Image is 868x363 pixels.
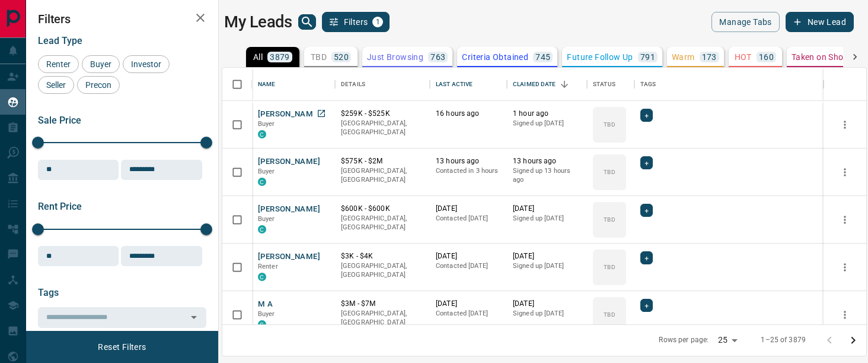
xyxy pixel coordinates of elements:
[258,120,275,128] span: Buyer
[38,287,59,298] span: Tags
[258,130,266,138] div: condos.ca
[436,204,501,214] p: [DATE]
[42,80,70,90] span: Seller
[759,53,774,61] p: 160
[836,258,854,276] button: more
[38,35,82,46] span: Lead Type
[535,53,550,61] p: 745
[430,53,445,61] p: 763
[436,251,501,261] p: [DATE]
[258,299,273,310] button: M A
[436,261,501,271] p: Contacted [DATE]
[761,335,806,345] p: 1–25 of 3879
[836,116,854,134] button: more
[644,109,649,121] span: +
[42,59,75,69] span: Renter
[258,204,320,215] button: [PERSON_NAME]
[224,12,292,31] h1: My Leads
[604,215,615,224] p: TBD
[253,53,263,61] p: All
[644,299,649,311] span: +
[711,12,779,32] button: Manage Tabs
[334,53,349,61] p: 520
[430,68,507,101] div: Last Active
[38,76,74,94] div: Seller
[513,156,581,166] p: 13 hours ago
[513,204,581,214] p: [DATE]
[513,309,581,318] p: Signed up [DATE]
[86,59,116,69] span: Buyer
[735,53,752,61] p: HOT
[640,156,653,169] div: +
[258,168,275,175] span: Buyer
[659,335,709,345] p: Rows per page:
[436,68,473,101] div: Last Active
[341,119,424,137] p: [GEOGRAPHIC_DATA], [GEOGRAPHIC_DATA]
[258,156,320,168] button: [PERSON_NAME]
[634,68,824,101] div: Tags
[341,299,424,309] p: $3M - $7M
[258,215,275,223] span: Buyer
[341,251,424,261] p: $3K - $4K
[367,53,423,61] p: Just Browsing
[436,166,501,176] p: Contacted in 3 hours
[90,337,154,357] button: Reset Filters
[436,299,501,309] p: [DATE]
[258,178,266,186] div: condos.ca
[123,55,170,73] div: Investor
[341,214,424,232] p: [GEOGRAPHIC_DATA], [GEOGRAPHIC_DATA]
[640,53,655,61] p: 791
[341,156,424,166] p: $575K - $2M
[335,68,430,101] div: Details
[836,211,854,229] button: more
[341,261,424,280] p: [GEOGRAPHIC_DATA], [GEOGRAPHIC_DATA]
[513,119,581,128] p: Signed up [DATE]
[38,201,82,212] span: Rent Price
[311,53,327,61] p: TBD
[341,68,365,101] div: Details
[270,53,290,61] p: 3879
[127,59,165,69] span: Investor
[836,306,854,324] button: more
[786,12,854,32] button: New Lead
[513,261,581,271] p: Signed up [DATE]
[792,53,867,61] p: Taken on Showings
[298,14,316,30] button: search button
[556,76,573,93] button: Sort
[462,53,528,61] p: Criteria Obtained
[322,12,390,32] button: Filters1
[841,329,865,352] button: Go to next page
[640,251,653,264] div: +
[341,109,424,119] p: $259K - $525K
[82,55,120,73] div: Buyer
[513,109,581,119] p: 1 hour ago
[513,68,556,101] div: Claimed Date
[604,310,615,319] p: TBD
[186,309,202,326] button: Open
[640,109,653,122] div: +
[81,80,116,90] span: Precon
[38,55,79,73] div: Renter
[836,163,854,181] button: more
[507,68,587,101] div: Claimed Date
[713,332,742,349] div: 25
[258,273,266,281] div: condos.ca
[567,53,633,61] p: Future Follow Up
[644,252,649,264] span: +
[513,299,581,309] p: [DATE]
[38,12,206,26] h2: Filters
[513,251,581,261] p: [DATE]
[513,214,581,223] p: Signed up [DATE]
[258,68,276,101] div: Name
[702,53,717,61] p: 173
[644,204,649,216] span: +
[604,168,615,176] p: TBD
[341,204,424,214] p: $600K - $600K
[341,309,424,327] p: [GEOGRAPHIC_DATA], [GEOGRAPHIC_DATA]
[672,53,695,61] p: Warm
[341,166,424,185] p: [GEOGRAPHIC_DATA], [GEOGRAPHIC_DATA]
[258,109,320,120] button: [PERSON_NAME]
[258,310,275,318] span: Buyer
[374,18,382,26] span: 1
[644,157,649,169] span: +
